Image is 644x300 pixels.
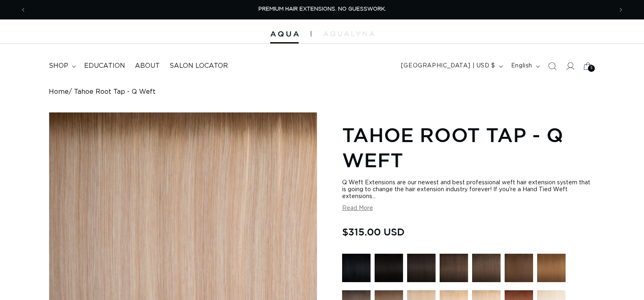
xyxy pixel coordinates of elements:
[537,254,566,282] img: 6 Light Brown - Q Weft
[375,254,403,286] a: 1N Natural Black - Q Weft
[74,88,156,96] span: Tahoe Root Tap - Q Weft
[342,179,595,200] div: Q Weft Extensions are our newest and best professional weft hair extension system that is going t...
[506,58,543,74] button: English
[135,62,160,70] span: About
[401,62,495,70] span: [GEOGRAPHIC_DATA] | USD $
[49,88,595,96] nav: breadcrumbs
[396,58,506,74] button: [GEOGRAPHIC_DATA] | USD $
[84,62,125,70] span: Education
[342,254,371,286] a: 1 Black - Q Weft
[505,254,533,282] img: 4 Medium Brown - Q Weft
[130,57,165,75] a: About
[472,254,501,286] a: 4AB Medium Ash Brown - Q Weft
[165,57,233,75] a: Salon Locator
[270,31,299,37] img: Aqua Hair Extensions
[612,2,630,17] button: Next announcement
[342,224,405,240] span: $315.00 USD
[590,65,593,72] span: 5
[169,62,228,70] span: Salon Locator
[440,254,468,286] a: 2 Dark Brown - Q Weft
[407,254,436,282] img: 1B Soft Black - Q Weft
[537,254,566,286] a: 6 Light Brown - Q Weft
[511,62,532,70] span: English
[14,2,32,17] button: Previous announcement
[342,205,373,212] button: Read More
[407,254,436,286] a: 1B Soft Black - Q Weft
[49,88,69,96] a: Home
[258,6,386,12] span: PREMIUM HAIR EXTENSIONS. NO GUESSWORK.
[342,254,371,282] img: 1 Black - Q Weft
[323,31,374,36] img: aqualyna.com
[505,254,533,286] a: 4 Medium Brown - Q Weft
[375,254,403,282] img: 1N Natural Black - Q Weft
[342,122,595,173] h1: Tahoe Root Tap - Q Weft
[79,57,130,75] a: Education
[440,254,468,282] img: 2 Dark Brown - Q Weft
[543,57,561,75] summary: Search
[49,62,68,70] span: shop
[472,254,501,282] img: 4AB Medium Ash Brown - Q Weft
[44,57,79,75] summary: shop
